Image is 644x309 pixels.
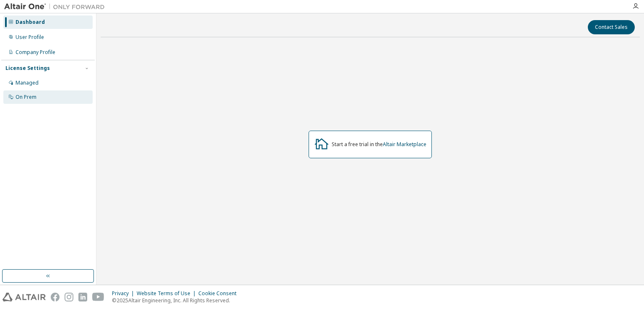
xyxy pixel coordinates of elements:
[198,290,241,297] div: Cookie Consent
[332,141,426,148] div: Start a free trial in the
[137,290,198,297] div: Website Terms of Use
[78,293,87,301] img: linkedin.svg
[16,80,39,86] div: Managed
[16,49,55,56] div: Company Profile
[16,34,44,41] div: User Profile
[51,293,60,301] img: facebook.svg
[3,293,46,301] img: altair_logo.svg
[4,3,109,11] img: Altair One
[112,297,241,304] p: © 2025 Altair Engineering, Inc. All Rights Reserved.
[16,19,45,26] div: Dashboard
[92,293,104,301] img: youtube.svg
[16,94,36,100] div: On Prem
[383,141,426,148] a: Altair Marketplace
[65,293,73,301] img: instagram.svg
[112,290,137,297] div: Privacy
[5,65,50,72] div: License Settings
[588,20,635,34] button: Contact Sales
